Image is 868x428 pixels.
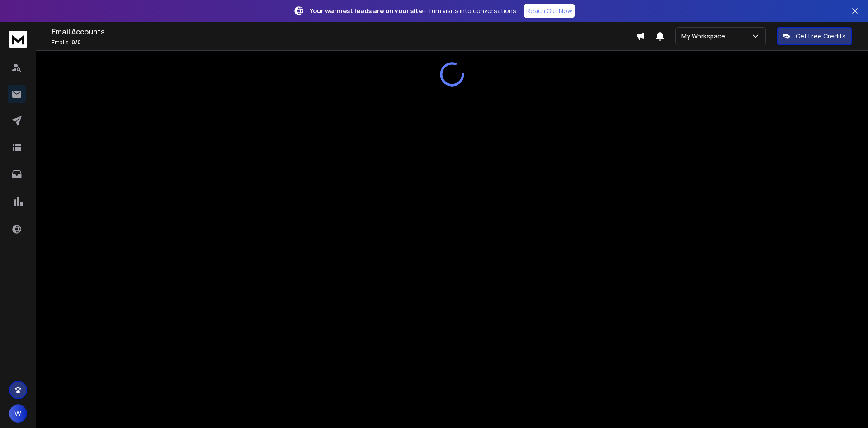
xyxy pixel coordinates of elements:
img: logo [9,31,27,48]
p: Get Free Credits [796,32,846,41]
strong: Your warmest leads are on your site [310,6,423,15]
p: Emails : [52,39,636,46]
p: – Turn visits into conversations [310,6,516,15]
p: My Workspace [681,32,729,41]
a: Reach Out Now [524,4,575,18]
h1: Email Accounts [52,26,636,37]
span: 0 / 0 [71,38,81,46]
button: Get Free Credits [777,27,852,45]
button: W [9,404,27,423]
p: Reach Out Now [526,6,572,15]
